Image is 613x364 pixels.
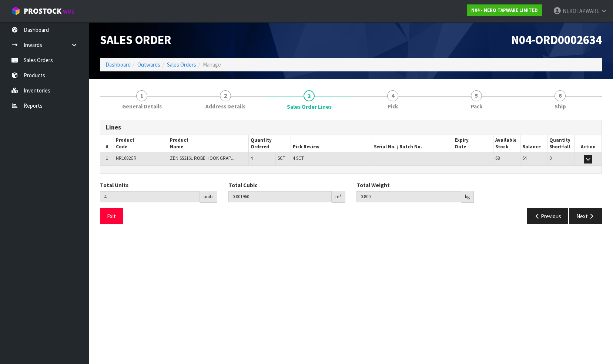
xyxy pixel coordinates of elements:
div: m³ [332,191,345,203]
span: Ship [555,102,566,110]
span: 4 [251,155,253,161]
th: Quantity Shortfall [547,135,575,153]
span: 6 [555,90,566,101]
span: NEROTAPWARE [563,7,599,14]
span: NR1682GR [116,155,137,161]
input: Total Weight [356,191,461,202]
h3: Lines [106,124,596,131]
button: Previous [527,208,569,224]
a: Outwards [137,61,160,68]
th: Action [575,135,602,153]
span: Sales Order Lines [100,114,602,230]
span: 3 [304,90,315,101]
th: Product Name [168,135,249,153]
strong: N04 - NERO TAPWARE LIMITED [471,7,538,13]
th: Pick Review [291,135,372,153]
span: ZEN SS316L ROBE HOOK GRAP... [170,155,234,161]
th: Expiry Date [453,135,493,153]
th: Balance [520,135,547,153]
img: cube-alt.png [11,6,20,16]
span: Pick [388,102,398,110]
span: Manage [203,61,221,68]
span: ProStock [24,6,61,16]
span: Address Details [205,102,245,110]
span: 1 [136,90,147,101]
span: 4 SCT [293,155,304,161]
span: N04-ORD0002634 [511,32,602,47]
span: 5 [471,90,482,101]
span: 1 [106,155,108,161]
th: Serial No. / Batch No. [372,135,453,153]
span: SCT [278,155,285,161]
span: 64 [522,155,527,161]
th: Available Stock [493,135,520,153]
span: Pack [471,102,482,110]
div: units [200,191,217,203]
span: Sales Order [100,32,171,47]
div: kg [461,191,474,203]
th: Quantity Ordered [249,135,291,153]
label: Total Cubic [228,181,257,189]
span: General Details [122,102,162,110]
a: Sales Orders [167,61,196,68]
span: Sales Order Lines [287,103,332,111]
th: # [100,135,114,153]
input: Total Units [100,191,200,202]
span: 2 [220,90,231,101]
input: Total Cubic [228,191,332,202]
button: Exit [100,208,123,224]
small: WMS [63,8,74,15]
span: 4 [387,90,398,101]
label: Total Weight [356,181,390,189]
a: Dashboard [105,61,131,68]
button: Next [569,208,602,224]
span: 0 [549,155,552,161]
th: Product Code [114,135,168,153]
span: 68 [495,155,500,161]
label: Total Units [100,181,128,189]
